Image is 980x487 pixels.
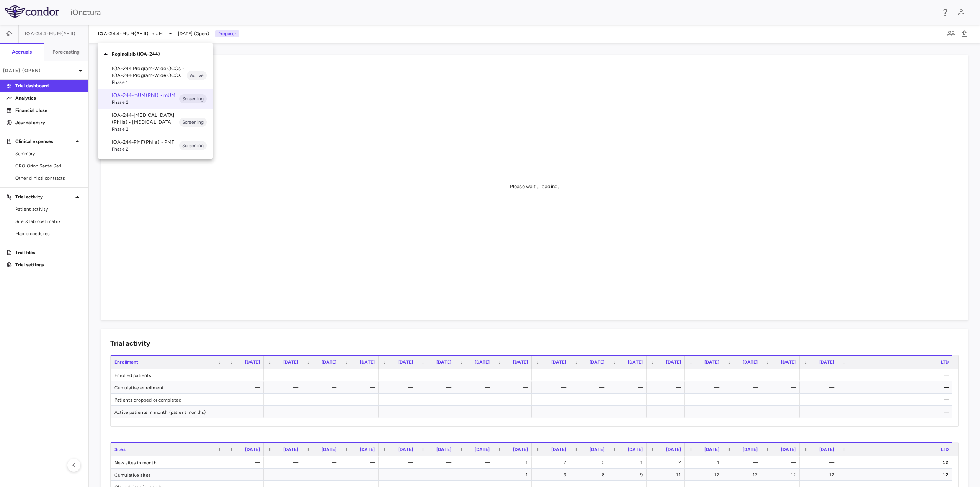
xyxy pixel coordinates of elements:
div: IOA-244 Program-Wide OCCs • IOA-244 Program-Wide OCCsPhase 1Active [98,62,213,89]
span: Screening [179,142,207,149]
span: Active [187,72,207,79]
p: IOA-244-PMF(PhIIa) • PMF [112,139,179,146]
span: Phase 1 [112,79,187,86]
p: Roginolisib (IOA-244) [112,51,213,57]
p: IOA-244-mUM(PhII) • mUM [112,92,179,99]
span: Phase 2 [112,146,179,152]
p: IOA-244 Program-Wide OCCs • IOA-244 Program-Wide OCCs [112,65,187,79]
span: Screening [179,95,207,102]
div: IOA-244-[MEDICAL_DATA](PhIIa) • [MEDICAL_DATA]Phase 2Screening [98,109,213,136]
span: Screening [179,119,207,126]
div: IOA-244-mUM(PhII) • mUMPhase 2Screening [98,89,213,109]
span: Phase 2 [112,126,179,133]
div: Roginolisib (IOA-244) [98,46,213,62]
p: IOA-244-[MEDICAL_DATA](PhIIa) • [MEDICAL_DATA] [112,112,179,126]
div: IOA-244-PMF(PhIIa) • PMFPhase 2Screening [98,136,213,156]
span: Phase 2 [112,99,179,106]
